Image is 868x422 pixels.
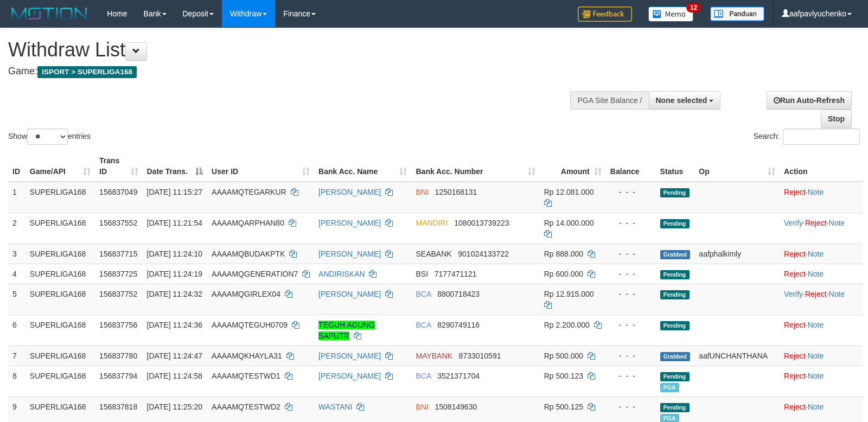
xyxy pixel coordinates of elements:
[416,250,451,258] span: SEABANK
[416,270,428,278] span: BSI
[99,321,137,329] span: 156837756
[610,248,652,259] div: - - -
[805,219,827,227] a: Reject
[212,351,282,360] span: AAAAMQKHAYLA31
[660,270,690,279] span: Pending
[648,7,694,22] img: Button%20Memo.svg
[8,39,568,61] h1: Withdraw List
[808,372,824,380] a: Note
[25,366,95,397] td: SUPERLIGA168
[808,188,824,196] a: Note
[784,321,806,329] a: Reject
[694,346,780,366] td: aafUNCHANTHANA
[8,315,25,346] td: 6
[8,151,25,182] th: ID
[25,315,95,346] td: SUPERLIGA168
[660,188,690,197] span: Pending
[318,321,374,340] a: TEGUH AGUNG SAPUTR
[318,290,381,298] a: [PERSON_NAME]
[99,351,137,360] span: 156837780
[610,187,652,197] div: - - -
[544,188,594,196] span: Rp 12.081.000
[454,219,509,227] span: Copy 1080013739223 to clipboard
[610,289,652,299] div: - - -
[458,250,508,258] span: Copy 901024133722 to clipboard
[829,219,845,227] a: Note
[212,290,280,298] span: AAAAMQGIRLEX04
[416,188,428,196] span: BNI
[25,264,95,284] td: SUPERLIGA168
[99,250,137,258] span: 156837715
[606,151,656,182] th: Balance
[25,213,95,244] td: SUPERLIGA168
[147,219,202,227] span: [DATE] 11:21:54
[435,270,477,278] span: Copy 7177471121 to clipboard
[780,264,863,284] td: ·
[783,129,860,145] input: Search:
[416,402,428,411] span: BNI
[437,321,480,329] span: Copy 8290749116 to clipboard
[544,351,583,360] span: Rp 500.000
[99,219,137,227] span: 156837552
[99,402,137,411] span: 156837818
[694,151,780,182] th: Op: activate to sort column ascending
[784,219,803,227] a: Verify
[805,290,827,298] a: Reject
[808,321,824,329] a: Note
[435,188,477,196] span: Copy 1250168131 to clipboard
[784,402,806,411] a: Reject
[212,270,298,278] span: AAAAMQGENERATION7
[686,3,701,12] span: 12
[610,350,652,361] div: - - -
[784,351,806,360] a: Reject
[8,5,91,22] img: MOTION_logo.png
[656,151,695,182] th: Status
[8,264,25,284] td: 4
[25,284,95,315] td: SUPERLIGA168
[318,402,352,411] a: WASTANI
[147,351,202,360] span: [DATE] 11:24:47
[660,219,690,228] span: Pending
[540,151,606,182] th: Amount: activate to sort column ascending
[8,366,25,397] td: 8
[147,250,202,258] span: [DATE] 11:24:10
[25,182,95,213] td: SUPERLIGA168
[318,219,381,227] a: [PERSON_NAME]
[780,182,863,213] td: ·
[212,219,284,227] span: AAAAMQARPHAN80
[212,321,288,329] span: AAAAMQTEGUH0709
[784,270,806,278] a: Reject
[660,321,690,330] span: Pending
[25,346,95,366] td: SUPERLIGA168
[318,188,381,196] a: [PERSON_NAME]
[212,188,286,196] span: AAAAMQTEGARKUR
[544,372,583,380] span: Rp 500.123
[416,372,431,380] span: BCA
[694,244,780,264] td: aafphalkimly
[829,290,845,298] a: Note
[780,213,863,244] td: · ·
[544,250,583,258] span: Rp 888.000
[435,402,477,411] span: Copy 1508149630 to clipboard
[610,218,652,228] div: - - -
[147,188,202,196] span: [DATE] 11:15:27
[821,110,852,128] a: Stop
[25,151,95,182] th: Game/API: activate to sort column ascending
[544,402,583,411] span: Rp 500.125
[459,351,501,360] span: Copy 8733010591 to clipboard
[416,219,448,227] span: MANDIRI
[780,151,863,182] th: Action
[610,401,652,412] div: - - -
[610,268,652,279] div: - - -
[808,250,824,258] a: Note
[710,7,764,21] img: panduan.png
[8,213,25,244] td: 2
[754,129,860,145] label: Search:
[147,321,202,329] span: [DATE] 11:24:36
[8,66,568,77] h4: Game:
[780,284,863,315] td: · ·
[767,91,852,110] a: Run Auto-Refresh
[37,66,137,78] span: ISPORT > SUPERLIGA168
[544,321,590,329] span: Rp 2.200.000
[437,290,480,298] span: Copy 8800718423 to clipboard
